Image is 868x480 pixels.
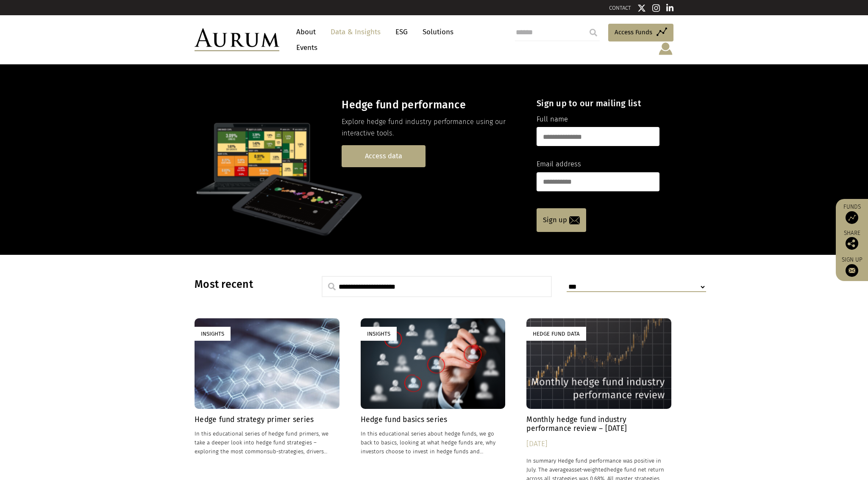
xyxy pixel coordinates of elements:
[840,203,864,224] a: Funds
[609,5,631,11] a: CONTACT
[526,327,586,341] div: Hedge Fund Data
[328,283,336,290] img: search.svg
[526,415,671,433] h4: Monthly hedge fund industry performance review – [DATE]
[569,466,607,473] span: asset-weighted
[840,230,864,250] div: Share
[537,159,581,170] label: Email address
[585,24,602,41] input: Submit
[361,415,506,424] h4: Hedge fund basics series
[537,208,586,232] a: Sign up
[292,40,317,55] a: Events
[342,116,522,139] p: Explore hedge fund industry performance using our interactive tools.
[846,264,858,277] img: Sign up to our newsletter
[615,27,652,37] span: Access Funds
[526,438,671,450] div: [DATE]
[292,24,320,40] a: About
[361,327,397,341] div: Insights
[195,429,339,456] p: In this educational series of hedge fund primers, we take a deeper look into hedge fund strategie...
[267,448,303,455] span: sub-strategies
[195,415,339,424] h4: Hedge fund strategy primer series
[391,24,412,40] a: ESG
[840,256,864,277] a: Sign up
[195,327,231,341] div: Insights
[637,4,646,12] img: Twitter icon
[846,237,858,250] img: Share this post
[342,99,522,111] h3: Hedge fund performance
[537,114,568,125] label: Full name
[652,4,660,12] img: Instagram icon
[608,24,673,41] a: Access Funds
[666,4,674,12] img: Linkedin icon
[195,278,300,291] h3: Most recent
[658,41,673,56] img: account-icon.svg
[569,216,580,224] img: email-icon
[418,24,458,40] a: Solutions
[846,211,858,224] img: Access Funds
[326,24,385,40] a: Data & Insights
[361,429,506,456] p: In this educational series about hedge funds, we go back to basics, looking at what hedge funds a...
[195,28,279,51] img: Aurum
[537,98,659,108] h4: Sign up to our mailing list
[342,145,426,167] a: Access data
